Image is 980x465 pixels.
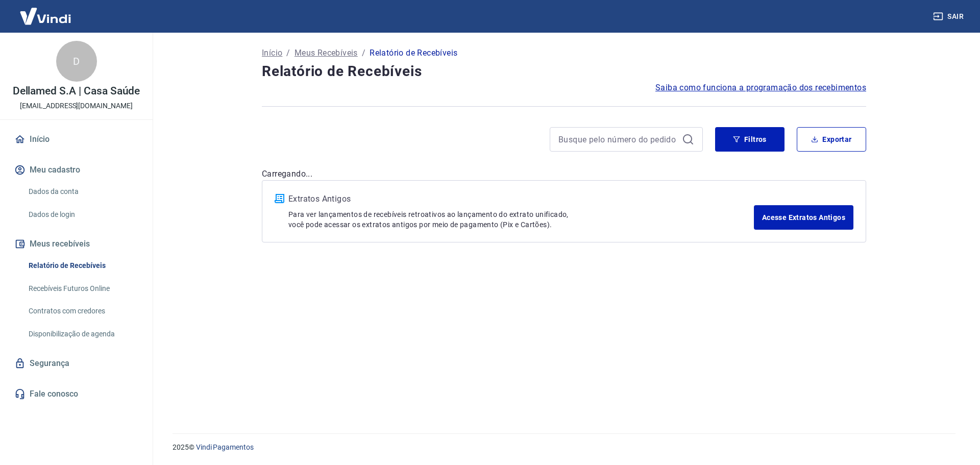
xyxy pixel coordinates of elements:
a: Fale conosco [12,383,140,405]
a: Dados de login [24,204,140,225]
button: Meu cadastro [12,159,140,181]
button: Exportar [797,127,866,152]
button: Meus recebíveis [12,233,140,255]
h4: Relatório de Recebíveis [262,61,866,82]
img: Vindi [12,1,79,32]
a: Segurança [12,352,140,375]
a: Disponibilização de agenda [24,324,140,345]
a: Início [12,128,140,151]
img: ícone [275,194,284,203]
p: Para ver lançamentos de recebíveis retroativos ao lançamento do extrato unificado, você pode aces... [288,209,754,230]
a: Acesse Extratos Antigos [754,205,853,230]
p: 2025 © [173,442,955,453]
a: Recebíveis Futuros Online [24,278,140,299]
a: Início [262,47,282,59]
p: Extratos Antigos [288,193,754,205]
p: Carregando... [262,168,866,180]
a: Contratos com credores [24,301,140,322]
input: Busque pelo número do pedido [558,132,678,147]
a: Meus Recebíveis [295,47,358,59]
p: / [286,47,290,59]
p: Dellamed S.A | Casa Saúde [13,86,140,96]
p: [EMAIL_ADDRESS][DOMAIN_NAME] [20,101,133,111]
a: Relatório de Recebíveis [24,255,140,276]
button: Filtros [715,127,785,152]
a: Saiba como funciona a programação dos recebimentos [655,82,866,94]
div: D [56,41,97,82]
a: Dados da conta [24,181,140,202]
button: Sair [931,7,968,26]
p: Relatório de Recebíveis [370,47,457,59]
p: / [362,47,365,59]
a: Vindi Pagamentos [196,443,254,451]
